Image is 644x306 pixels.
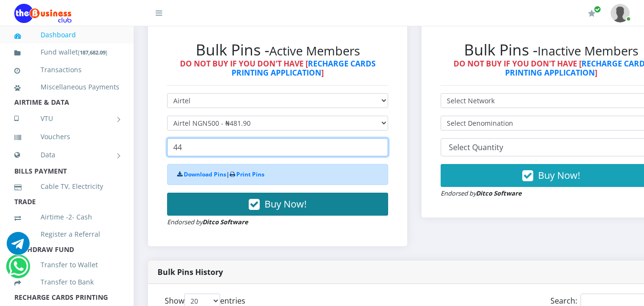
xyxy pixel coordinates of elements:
h2: Bulk Pins - [167,41,388,59]
a: Download Pins [184,170,226,178]
a: Cable TV, Electricity [14,175,119,197]
a: Transfer to Bank [14,271,119,293]
a: Chat for support [9,262,28,278]
small: Endorsed by [441,189,522,197]
a: Print Pins [236,170,264,178]
i: Renew/Upgrade Subscription [588,10,595,17]
b: 187,682.09 [80,49,106,56]
small: [ ] [78,49,107,56]
span: Renew/Upgrade Subscription [594,6,601,13]
strong: Ditco Software [476,189,522,197]
button: Buy Now! [167,193,388,216]
a: RECHARGE CARDS PRINTING APPLICATION [232,58,376,78]
a: Chat for support [7,239,30,255]
strong: | [177,170,264,178]
a: VTU [14,107,119,131]
a: Register a Referral [14,223,119,245]
a: Vouchers [14,126,119,148]
img: User [611,4,630,22]
a: Transfer to Wallet [14,254,119,276]
input: Enter Quantity [167,138,388,156]
a: Miscellaneous Payments [14,76,119,98]
small: Active Members [269,43,360,59]
span: Buy Now! [538,169,580,182]
span: Buy Now! [264,197,306,210]
a: Fund wallet[187,682.09] [14,41,119,64]
strong: Bulk Pins History [158,267,223,277]
a: Airtime -2- Cash [14,206,119,228]
a: Data [14,143,119,167]
strong: DO NOT BUY IF YOU DON'T HAVE [ ] [180,58,376,78]
a: Transactions [14,59,119,81]
a: Dashboard [14,24,119,46]
strong: Ditco Software [202,218,248,226]
small: Endorsed by [167,218,248,226]
small: Inactive Members [538,43,638,59]
img: Logo [14,4,72,23]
